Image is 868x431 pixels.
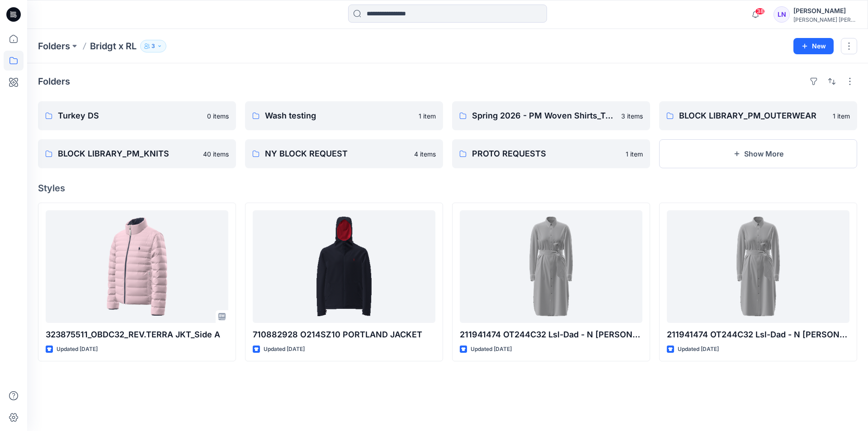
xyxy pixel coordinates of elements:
p: Updated [DATE] [57,345,98,354]
a: 710882928 O214SZ10 PORTLAND JACKET [253,210,435,323]
p: 211941474 OT244C32 Lsl-Dad - N [PERSON_NAME] DR - 14 WALE CORDUROY_600 [667,328,849,341]
a: 211941474 OT244C32 Lsl-Dad - N CORY DR - 14 WALE CORDUROY_600 [667,210,849,323]
p: 1 item [419,111,436,121]
p: Bridgt x RL [90,40,137,52]
div: [PERSON_NAME] [793,5,857,16]
p: 4 items [414,149,436,159]
button: 3 [140,40,166,52]
p: 3 items [621,111,643,121]
p: 211941474 OT244C32 Lsl-Dad - N [PERSON_NAME] DR - 14 WALE CORDUROY_600 [460,328,642,341]
p: Spring 2026 - PM Woven Shirts_Temp [472,109,616,122]
a: BLOCK LIBRARY_PM_OUTERWEAR1 item [659,101,857,130]
div: [PERSON_NAME] [PERSON_NAME] [793,16,857,23]
button: Show More [659,139,857,168]
span: 38 [755,8,765,15]
a: NY BLOCK REQUEST4 items [245,139,443,168]
p: 40 items [203,149,229,159]
p: Updated [DATE] [678,345,719,354]
p: 0 items [207,111,229,121]
a: 211941474 OT244C32 Lsl-Dad - N CORY DR - 14 WALE CORDUROY_600 [460,210,642,323]
p: 1 item [833,111,850,121]
h4: Styles [38,183,857,194]
a: Spring 2026 - PM Woven Shirts_Temp3 items [452,101,650,130]
p: 3 [151,41,155,51]
h4: Folders [38,76,70,87]
a: BLOCK LIBRARY_PM_KNITS40 items [38,139,236,168]
a: Folders [38,40,70,52]
p: BLOCK LIBRARY_PM_OUTERWEAR [679,109,827,122]
div: LN [774,6,790,23]
p: PROTO REQUESTS [472,147,620,160]
p: BLOCK LIBRARY_PM_KNITS [58,147,198,160]
a: 323875511_OBDC32_REV.TERRA JKT_Side A [46,210,228,323]
a: PROTO REQUESTS1 item [452,139,650,168]
button: New [793,38,834,54]
a: Turkey DS0 items [38,101,236,130]
p: Turkey DS [58,109,202,122]
p: 710882928 O214SZ10 PORTLAND JACKET [253,328,435,341]
p: 323875511_OBDC32_REV.TERRA JKT_Side A [46,328,228,341]
a: Wash testing1 item [245,101,443,130]
p: 1 item [626,149,643,159]
p: Updated [DATE] [264,345,305,354]
p: Wash testing [265,109,413,122]
p: NY BLOCK REQUEST [265,147,409,160]
p: Updated [DATE] [471,345,512,354]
